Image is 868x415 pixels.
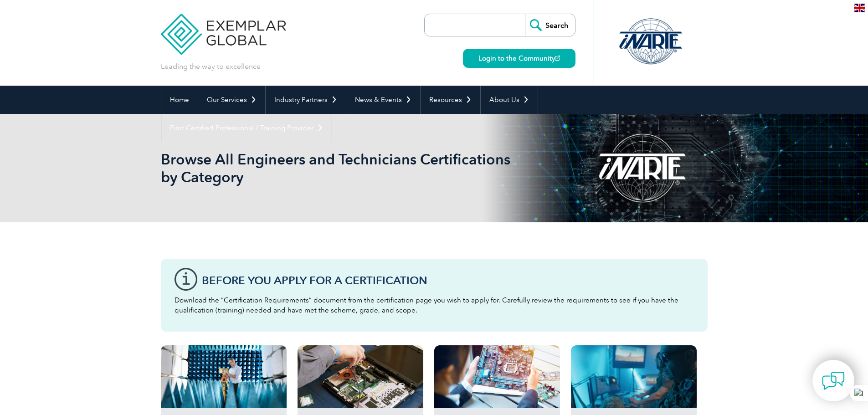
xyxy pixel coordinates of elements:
[854,4,865,12] img: en
[555,56,560,61] img: open_square.png
[202,275,694,286] h3: Before You Apply For a Certification
[346,86,420,114] a: News & Events
[198,86,265,114] a: Our Services
[175,295,694,315] p: Download the “Certification Requirements” document from the certification page you wish to apply ...
[161,86,198,114] a: Home
[161,150,511,186] h1: Browse All Engineers and Technicians Certifications by Category
[421,86,480,114] a: Resources
[266,86,346,114] a: Industry Partners
[161,114,332,142] a: Find Certified Professional / Training Provider
[463,49,575,68] a: Login to the Community
[822,369,845,392] img: contact-chat.png
[481,86,538,114] a: About Us
[161,61,261,72] p: Leading the way to excellence
[525,14,575,36] input: Search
